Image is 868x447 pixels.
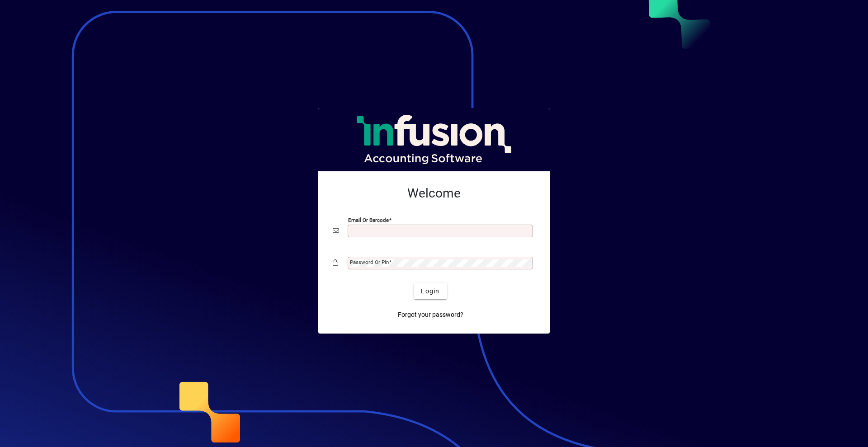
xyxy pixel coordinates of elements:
[348,217,389,223] mat-label: Email or Barcode
[350,259,389,265] mat-label: Password or Pin
[414,283,447,299] button: Login
[421,287,439,296] span: Login
[398,310,463,320] span: Forgot your password?
[333,186,535,201] h2: Welcome
[394,306,467,323] a: Forgot your password?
